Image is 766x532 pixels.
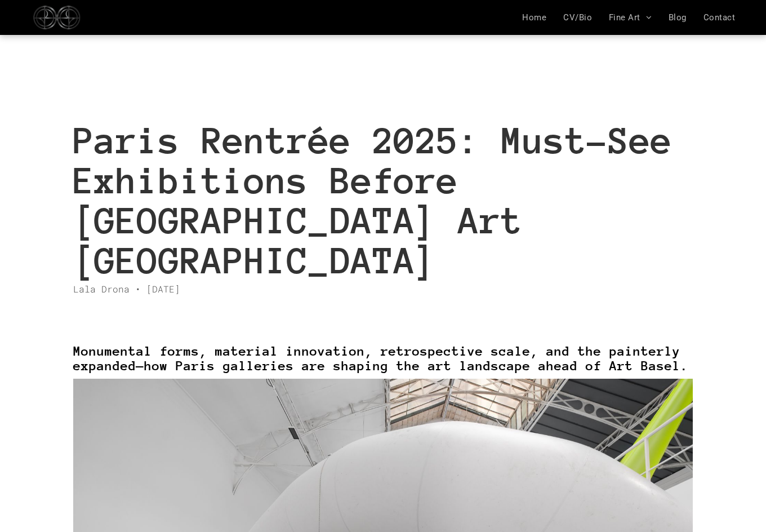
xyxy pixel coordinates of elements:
[660,12,695,23] a: Blog
[695,12,743,23] a: Contact
[73,282,693,296] div: Lala Drona • [DATE]
[514,12,555,23] a: Home
[555,12,600,23] a: CV/Bio
[73,119,693,282] h1: Paris Rentrée 2025: Must-See Exhibitions Before [GEOGRAPHIC_DATA] Art [GEOGRAPHIC_DATA]
[73,344,688,373] span: Monumental forms, material innovation, retrospective scale, and the painterly expanded—how Paris ...
[600,12,660,23] a: Fine Art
